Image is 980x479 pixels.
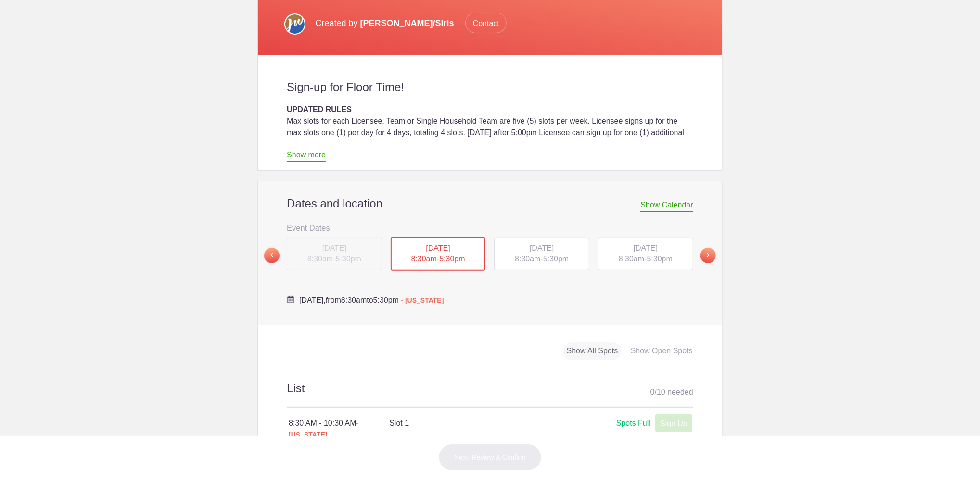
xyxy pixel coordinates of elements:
[563,342,622,360] div: Show All Spots
[426,244,450,252] span: [DATE]
[494,237,590,271] button: [DATE] 8:30am-5:30pm
[390,237,486,272] button: [DATE] 8:30am-5:30pm
[299,296,444,304] span: from to
[647,255,673,263] span: 5:30pm
[287,220,693,235] h3: Event Dates
[619,255,644,263] span: 8:30am
[391,237,486,271] div: -
[287,105,352,114] strong: UPDATED RULES
[627,342,697,360] div: Show Open Spots
[439,255,465,263] span: 5:30pm
[373,296,399,304] span: 5:30pm
[287,151,326,162] a: Show more
[438,444,542,471] button: Next: Review & Confirm
[316,13,507,34] p: Created by
[543,255,569,263] span: 5:30pm
[389,417,540,429] h4: Slot 1
[465,13,507,33] span: Contact
[634,244,658,252] span: [DATE]
[515,255,540,263] span: 8:30am
[655,388,657,396] span: /
[299,296,326,304] span: [DATE],
[289,417,389,440] div: 8:30 AM - 10:30 AM
[598,238,693,271] div: -
[284,13,305,35] img: Circle for social
[287,296,294,303] img: Cal purple
[341,296,367,304] span: 8:30am
[401,297,444,304] span: - [US_STATE]
[287,116,693,162] div: Max slots for each Licensee, Team or Single Household Team are five (5) slots per week. Licensee ...
[287,196,693,211] h2: Dates and location
[650,385,693,400] div: 0 10 needed
[360,18,454,28] span: [PERSON_NAME]/Siris
[616,417,650,429] div: Spots Full
[411,255,437,263] span: 8:30am
[287,380,693,408] h2: List
[494,238,589,271] div: -
[287,80,693,94] h2: Sign-up for Floor Time!
[530,244,554,252] span: [DATE]
[640,201,693,212] span: Show Calendar
[598,237,694,271] button: [DATE] 8:30am-5:30pm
